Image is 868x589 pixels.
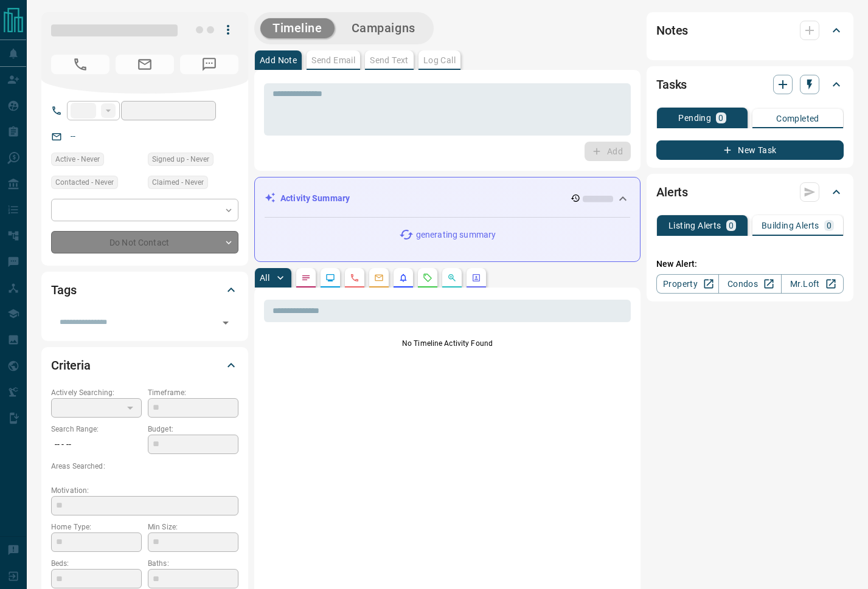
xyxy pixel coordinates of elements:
[51,351,238,380] div: Criteria
[656,75,687,94] h2: Tasks
[656,70,844,99] div: Tasks
[51,424,142,435] p: Search Range:
[656,140,844,160] button: New Task
[776,114,819,123] p: Completed
[55,176,114,188] span: Contacted - Never
[51,55,109,74] span: No Number
[152,153,209,165] span: Signed up - Never
[656,177,844,207] div: Alerts
[51,558,142,569] p: Beds:
[678,114,711,122] p: Pending
[339,18,428,38] button: Campaigns
[51,387,142,398] p: Actively Searching:
[416,229,496,241] p: generating summary
[447,273,457,283] svg: Opportunities
[656,274,719,294] a: Property
[51,280,76,300] h2: Tags
[51,461,238,472] p: Areas Searched:
[656,16,844,45] div: Notes
[762,221,819,230] p: Building Alerts
[148,522,238,532] p: Min Size:
[668,221,721,230] p: Listing Alerts
[656,258,844,270] p: New Alert:
[656,182,688,202] h2: Alerts
[265,187,630,210] div: Activity Summary
[51,485,238,496] p: Motivation:
[280,192,350,205] p: Activity Summary
[260,274,269,282] p: All
[71,131,75,141] a: --
[116,55,174,74] span: No Email
[423,273,432,283] svg: Requests
[55,153,100,165] span: Active - Never
[51,522,142,532] p: Home Type:
[301,273,311,283] svg: Notes
[471,273,481,283] svg: Agent Actions
[656,21,688,40] h2: Notes
[148,558,238,569] p: Baths:
[148,424,238,435] p: Budget:
[718,274,781,294] a: Condos
[51,435,142,455] p: -- - --
[260,56,297,64] p: Add Note
[260,18,335,38] button: Timeline
[51,231,238,253] div: Do Not Contact
[180,55,238,74] span: No Number
[350,273,359,283] svg: Calls
[217,314,234,331] button: Open
[152,176,204,188] span: Claimed - Never
[729,221,734,230] p: 0
[51,356,91,375] h2: Criteria
[325,273,335,283] svg: Lead Browsing Activity
[51,275,238,305] div: Tags
[264,338,631,349] p: No Timeline Activity Found
[148,387,238,398] p: Timeframe:
[398,273,408,283] svg: Listing Alerts
[374,273,384,283] svg: Emails
[781,274,844,294] a: Mr.Loft
[718,114,723,122] p: 0
[827,221,832,230] p: 0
